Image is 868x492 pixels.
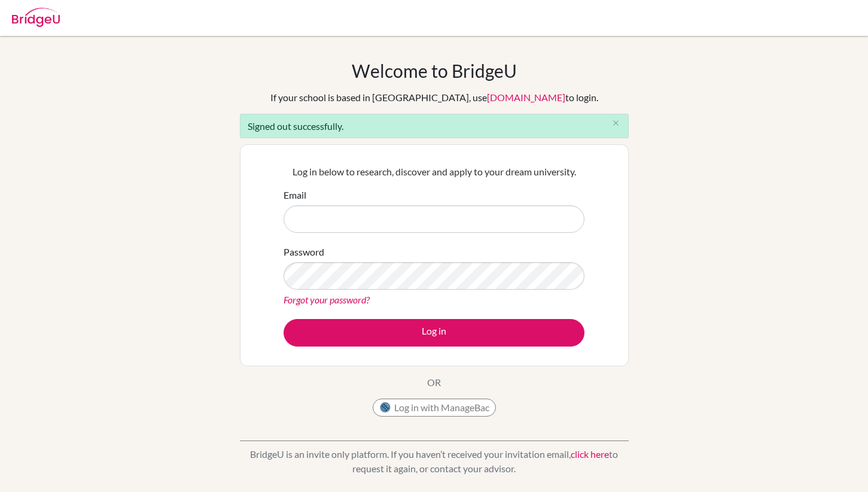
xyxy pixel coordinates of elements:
[240,114,629,138] div: Signed out successfully.
[352,60,517,81] h1: Welcome to BridgeU
[284,294,370,305] a: Forgot your password?
[373,399,496,417] button: Log in with ManageBac
[270,90,598,105] div: If your school is based in [GEOGRAPHIC_DATA], use to login.
[284,188,306,202] label: Email
[571,448,609,460] a: click here
[284,165,584,179] p: Log in below to research, discover and apply to your dream university.
[604,114,628,132] button: Close
[240,447,629,476] p: BridgeU is an invite only platform. If you haven’t received your invitation email, to request it ...
[487,92,565,103] a: [DOMAIN_NAME]
[284,245,324,259] label: Password
[284,319,584,347] button: Log in
[611,119,620,127] i: close
[427,375,441,390] p: OR
[12,8,60,27] img: Bridge-U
